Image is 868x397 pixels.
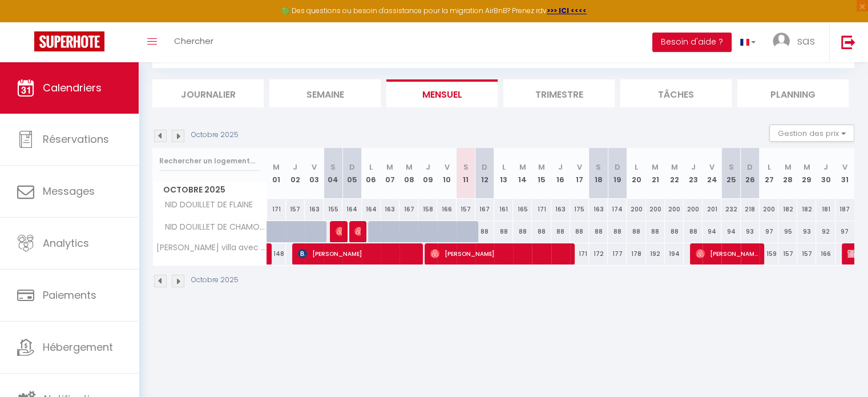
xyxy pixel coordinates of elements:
[665,221,684,242] div: 88
[519,162,526,173] abbr: M
[430,243,568,264] span: [PERSON_NAME]
[741,199,760,220] div: 218
[532,199,551,220] div: 171
[797,243,816,264] div: 157
[369,162,373,173] abbr: L
[155,199,256,211] span: NID DOUILLET DE FLAINE
[835,199,854,220] div: 187
[191,275,239,286] p: Octobre 2025
[305,148,324,199] th: 03
[778,243,797,264] div: 157
[503,79,615,107] li: Trimestre
[386,162,393,173] abbr: M
[665,148,684,199] th: 22
[627,221,645,242] div: 88
[362,148,381,199] th: 06
[43,184,95,198] span: Messages
[760,148,778,199] th: 27
[532,148,551,199] th: 15
[269,79,381,107] li: Semaine
[159,151,260,171] input: Rechercher un logement...
[804,162,810,173] abbr: M
[684,221,703,242] div: 88
[816,221,835,242] div: 92
[482,162,487,173] abbr: D
[155,221,269,234] span: NID DOUILLET DE CHAMONIX
[646,221,665,242] div: 88
[703,148,721,199] th: 24
[418,199,437,220] div: 158
[797,221,816,242] div: 93
[362,199,381,220] div: 164
[381,148,399,199] th: 07
[835,148,854,199] th: 31
[589,243,608,264] div: 172
[635,162,638,173] abbr: L
[760,199,778,220] div: 200
[342,199,361,220] div: 164
[538,162,545,173] abbr: M
[381,199,399,220] div: 163
[769,125,854,142] button: Gestion des prix
[551,199,570,220] div: 163
[267,148,286,199] th: 01
[760,243,778,264] div: 159
[671,162,677,173] abbr: M
[652,162,659,173] abbr: M
[767,162,770,173] abbr: L
[475,199,494,220] div: 167
[494,199,513,220] div: 161
[665,243,684,264] div: 194
[324,148,342,199] th: 04
[191,130,239,141] p: Octobre 2025
[764,22,829,62] a: ... sas
[596,162,601,173] abbr: S
[703,221,721,242] div: 94
[457,148,475,199] th: 11
[155,243,269,252] span: [PERSON_NAME] villa avec [PERSON_NAME] proche centre
[174,35,213,47] span: Chercher
[547,6,587,15] a: >>> ICI <<<<
[457,199,475,220] div: 157
[778,221,797,242] div: 95
[354,220,361,242] span: [PERSON_NAME]
[608,148,627,199] th: 19
[728,162,733,173] abbr: S
[570,243,589,264] div: 171
[620,79,732,107] li: Tâches
[386,79,498,107] li: Mensuel
[589,199,608,220] div: 163
[286,199,305,220] div: 157
[797,199,816,220] div: 182
[721,148,740,199] th: 25
[627,199,645,220] div: 200
[823,162,828,173] abbr: J
[842,162,847,173] abbr: V
[785,162,792,173] abbr: M
[570,148,589,199] th: 17
[342,148,361,199] th: 05
[778,148,797,199] th: 28
[816,148,835,199] th: 30
[691,162,696,173] abbr: J
[324,199,342,220] div: 155
[696,243,758,264] span: [PERSON_NAME]
[153,182,267,198] span: Octobre 2025
[437,148,456,199] th: 10
[551,221,570,242] div: 88
[43,132,109,146] span: Réservations
[747,162,753,173] abbr: D
[502,162,506,173] abbr: L
[399,199,418,220] div: 167
[513,221,532,242] div: 88
[267,199,286,220] div: 171
[797,148,816,199] th: 29
[684,199,703,220] div: 200
[589,148,608,199] th: 18
[615,162,620,173] abbr: D
[330,162,336,173] abbr: S
[43,340,113,354] span: Hébergement
[165,22,222,62] a: Chercher
[709,162,714,173] abbr: V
